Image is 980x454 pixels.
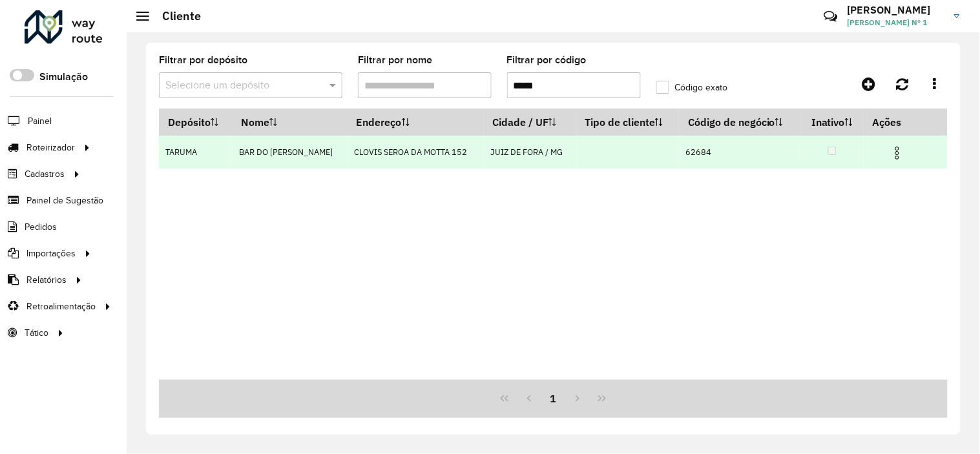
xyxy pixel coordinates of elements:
[26,194,103,207] span: Painel de Sugestão
[25,167,65,181] span: Cadastros
[26,300,96,313] span: Retroalimentação
[159,52,247,68] label: Filtrar por depósito
[358,52,432,68] label: Filtrar por nome
[679,136,800,169] td: 62684
[507,52,587,68] label: Filtrar por código
[576,108,680,136] th: Tipo de cliente
[484,108,576,136] th: Cidade / UF
[348,136,484,169] td: CLOVIS SEROA DA MOTTA 152
[800,108,864,136] th: Inativo
[232,108,348,136] th: Nome
[348,108,484,136] th: Endereço
[25,220,57,234] span: Pedidos
[26,273,67,287] span: Relatórios
[28,114,52,128] span: Painel
[26,247,76,260] span: Importações
[848,4,944,16] h3: [PERSON_NAME]
[848,17,944,28] span: [PERSON_NAME] Nº 1
[817,3,844,30] a: Contato Rápido
[25,326,48,340] span: Tático
[149,9,201,23] h2: Cliente
[232,136,348,169] td: BAR DO [PERSON_NAME]
[26,141,75,154] span: Roteirizador
[679,108,800,136] th: Código de negócio
[864,108,941,136] th: Ações
[484,136,576,169] td: JUIZ DE FORA / MG
[541,386,566,411] button: 1
[159,108,232,136] th: Depósito
[656,81,728,94] label: Código exato
[159,136,232,169] td: TARUMA
[39,69,88,85] label: Simulação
